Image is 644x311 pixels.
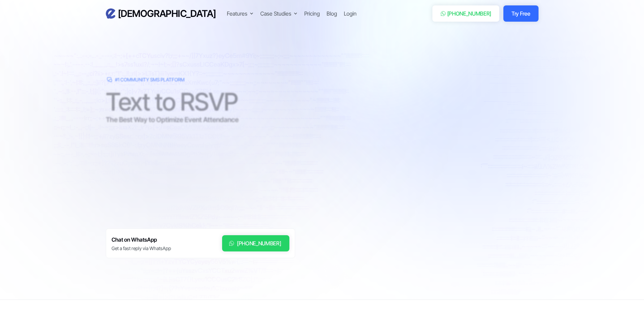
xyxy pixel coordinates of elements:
[237,239,281,247] div: [PHONE_NUMBER]
[118,8,216,20] h3: [DEMOGRAPHIC_DATA]
[327,9,337,18] a: Blog
[227,9,254,18] div: Features
[115,76,185,83] div: #1 Community SMS Platform
[503,5,538,22] a: Try Free
[227,9,247,18] div: Features
[106,92,295,112] h1: Text to RSVP
[112,245,171,252] div: Get a fast reply via WhatsApp
[447,9,492,18] div: [PHONE_NUMBER]
[260,9,291,18] div: Case Studies
[304,9,320,18] a: Pricing
[432,5,500,22] a: [PHONE_NUMBER]
[106,8,216,20] a: home
[106,115,295,125] h3: The Best Way to Optimize Event Attendance
[112,235,171,244] h6: Chat on WhatsApp
[222,235,289,251] a: [PHONE_NUMBER]
[344,9,357,18] a: Login
[260,9,297,18] div: Case Studies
